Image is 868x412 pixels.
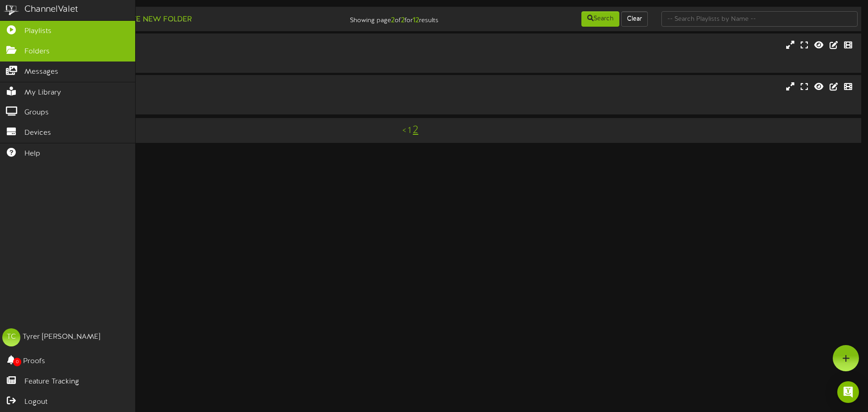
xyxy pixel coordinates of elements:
[24,377,79,387] span: Feature Tracking
[413,16,419,24] strong: 12
[24,67,58,77] span: Messages
[837,381,859,403] div: Open Intercom Messenger
[36,82,369,92] div: STR 3
[24,47,50,57] span: Folders
[661,11,858,27] input: -- Search Playlists by Name --
[36,51,369,58] div: Portrait ( 9:16 )
[402,126,406,136] a: <
[24,3,78,16] div: ChannelValet
[2,328,20,346] div: TC
[24,108,49,118] span: Groups
[36,40,369,51] div: STR 2
[621,11,648,27] button: Clear
[24,26,52,37] span: Playlists
[13,358,21,366] span: 0
[23,332,100,342] div: Tyrer [PERSON_NAME]
[24,397,47,407] span: Logout
[401,16,405,24] strong: 2
[36,58,369,66] div: # 12078
[24,128,51,138] span: Devices
[24,88,61,98] span: My Library
[391,16,395,24] strong: 2
[36,92,369,100] div: Portrait ( 9:16 )
[24,149,40,159] span: Help
[581,11,619,27] button: Search
[36,100,369,108] div: # 12069
[306,10,445,26] div: Showing page of for results
[413,124,418,136] a: 2
[408,126,411,136] a: 1
[104,14,194,25] button: Create New Folder
[23,356,45,367] span: Proofs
